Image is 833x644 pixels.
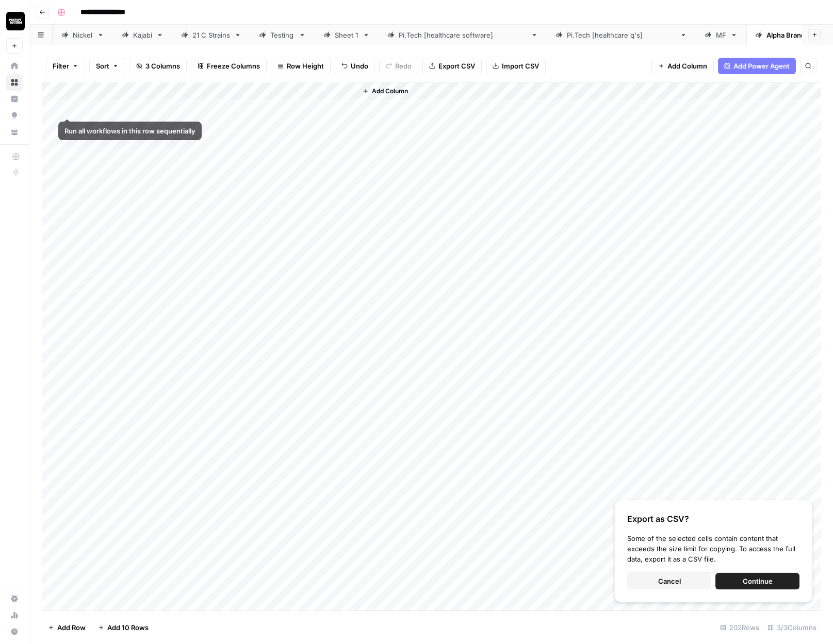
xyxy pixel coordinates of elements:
a: Usage [6,607,23,623]
div: Testing [270,30,295,40]
div: Alpha Brands [766,30,809,40]
div: Kajabi [133,30,152,40]
button: Export CSV [422,58,482,74]
a: Sheet 1 [315,25,379,45]
span: Add Column [372,87,408,96]
span: Add 10 Rows [107,622,149,633]
div: Nickel [73,30,93,40]
span: Sort [96,61,109,71]
span: Row Height [287,61,324,71]
img: Contact Studios Logo [6,12,25,30]
button: Undo [335,58,375,74]
a: Your Data [6,124,23,140]
button: Sort [89,58,125,74]
span: 3 Columns [145,61,180,71]
a: Nickel [53,25,113,45]
span: Export CSV [438,61,475,71]
span: Undo [351,61,368,71]
button: Redo [379,58,418,74]
button: Import CSV [486,58,546,74]
button: Cancel [627,573,711,589]
div: [DOMAIN_NAME] [healthcare software] [399,30,527,40]
button: Add Column [358,84,412,98]
a: MF [696,25,746,45]
div: 202 Rows [716,619,763,636]
a: Settings [6,590,23,607]
span: Continue [743,576,773,586]
div: [DOMAIN_NAME] [healthcare q's] [567,30,676,40]
div: Export as CSV? [627,513,799,525]
span: Filter [53,61,69,71]
span: Add Row [57,622,86,633]
button: Add 10 Rows [92,619,155,636]
div: Sheet 1 [335,30,358,40]
div: Some of the selected cells contain content that exceeds the size limit for copying. To access the... [627,533,799,564]
a: Alpha Brands [746,25,829,45]
a: [DOMAIN_NAME] [healthcare software] [379,25,547,45]
button: Workspace: Contact Studios [6,8,23,34]
div: MF [716,30,726,40]
button: Add Power Agent [718,58,796,74]
button: Add Column [651,58,714,74]
span: Import CSV [502,61,539,71]
span: Redo [395,61,412,71]
a: Browse [6,74,23,91]
button: Row Height [271,58,331,74]
button: Add Row [42,619,92,636]
button: Filter [46,58,85,74]
a: Opportunities [6,107,23,124]
a: Insights [6,91,23,107]
button: Continue [715,573,799,589]
a: Home [6,58,23,74]
button: Freeze Columns [191,58,267,74]
button: 3 Columns [129,58,187,74]
a: Testing [250,25,315,45]
span: Cancel [658,576,681,586]
div: 21 C Strains [192,30,230,40]
button: Help + Support [6,623,23,640]
span: Add Power Agent [733,61,790,71]
span: Freeze Columns [207,61,260,71]
div: 3/3 Columns [763,619,821,636]
a: 21 C Strains [172,25,250,45]
a: [DOMAIN_NAME] [healthcare q's] [547,25,696,45]
a: Kajabi [113,25,172,45]
span: Add Column [667,61,707,71]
